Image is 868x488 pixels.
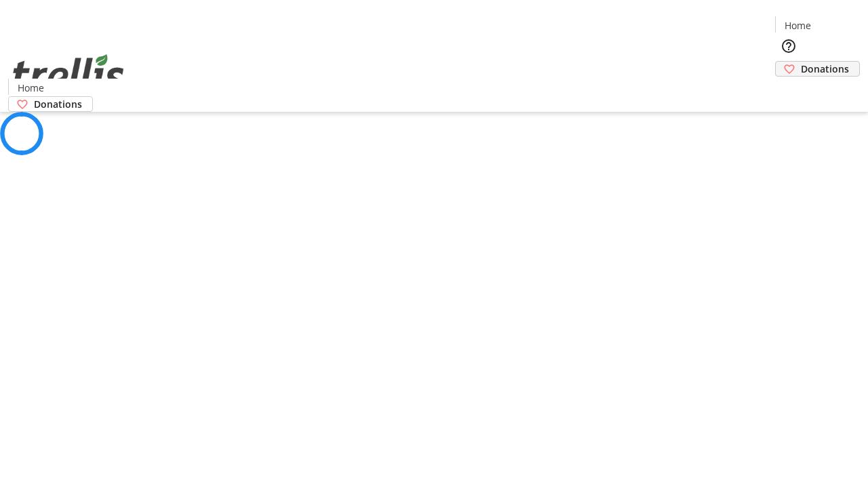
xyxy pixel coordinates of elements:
[8,39,129,107] img: Orient E2E Organization g0L3osMbLW's Logo
[775,61,860,77] a: Donations
[801,62,849,76] span: Donations
[775,77,802,104] button: Cart
[8,96,93,112] a: Donations
[775,33,802,60] button: Help
[18,81,44,95] span: Home
[785,18,811,33] span: Home
[34,97,82,111] span: Donations
[9,81,52,95] a: Home
[776,18,819,33] a: Home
